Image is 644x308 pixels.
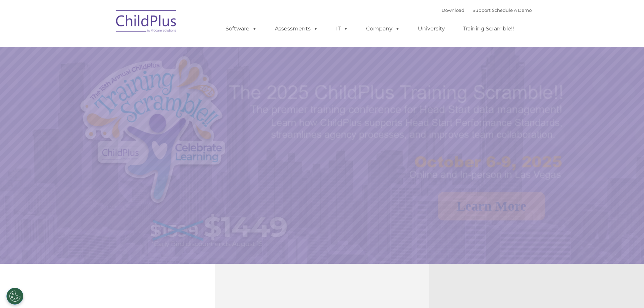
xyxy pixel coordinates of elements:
[113,5,180,39] img: ChildPlus by Procare Solutions
[442,7,532,13] font: |
[219,22,264,35] a: Software
[329,22,355,35] a: IT
[473,7,491,13] a: Support
[359,22,407,35] a: Company
[411,22,452,35] a: University
[268,22,325,35] a: Assessments
[492,7,532,13] a: Schedule A Demo
[442,7,464,13] a: Download
[456,22,521,35] a: Training Scramble!!
[438,192,545,220] a: Learn More
[6,288,23,305] button: Cookies Settings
